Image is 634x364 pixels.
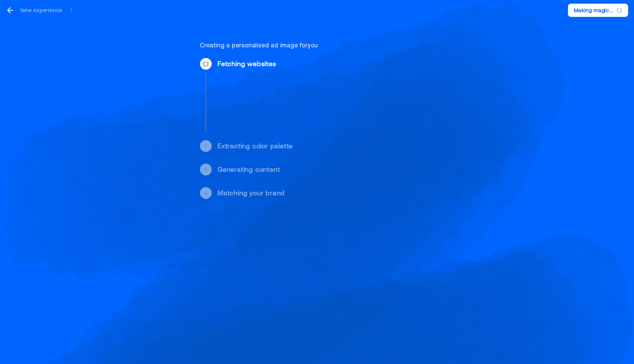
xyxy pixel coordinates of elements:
div: New experience [21,7,62,14]
div: Fetching websites [218,59,455,68]
button: Making magic... [568,4,628,17]
div: 3 [204,166,208,173]
div: 2 [204,142,207,150]
div: Creating a personalised ad image for you [200,41,455,49]
div: Generating content [218,165,455,174]
div: 4 [204,189,208,197]
svg: go back [6,6,15,15]
div: Matching your brand [218,189,455,197]
div: Extracting color palette [218,142,455,150]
